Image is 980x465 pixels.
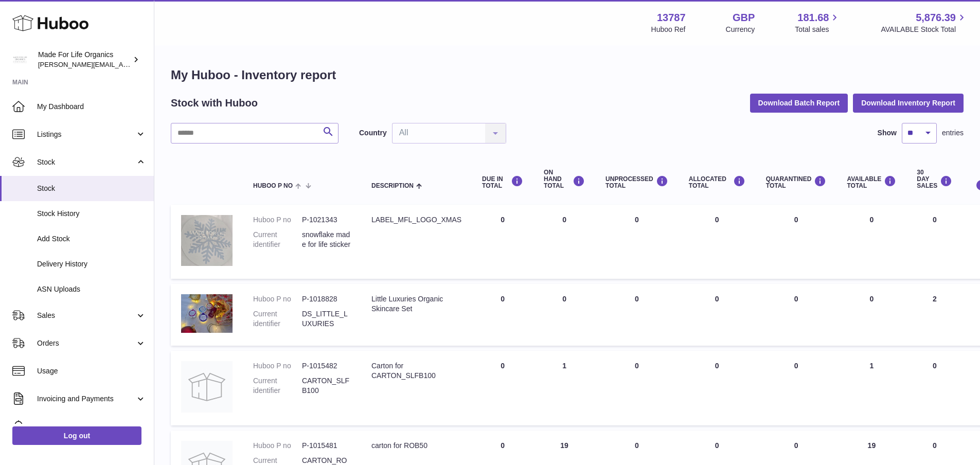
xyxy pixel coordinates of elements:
dt: Huboo P no [253,294,302,304]
span: Total sales [795,25,841,34]
span: 0 [794,362,798,370]
div: UNPROCESSED Total [605,175,668,189]
div: carton for ROB50 [371,441,461,451]
td: 0 [533,284,595,346]
button: Download Inventory Report [853,94,964,112]
dt: Huboo P no [253,441,302,451]
span: Sales [37,311,135,320]
span: Huboo P no [253,183,293,189]
span: Orders [37,338,135,348]
img: product image [181,294,233,333]
span: [PERSON_NAME][EMAIL_ADDRESS][PERSON_NAME][DOMAIN_NAME] [38,60,261,68]
img: geoff.winwood@madeforlifeorganics.com [12,52,28,67]
span: Stock History [37,209,146,219]
dd: P-1015481 [302,441,351,451]
a: Log out [12,426,141,445]
label: Show [878,128,897,138]
span: AVAILABLE Stock Total [881,25,968,34]
td: 0 [533,205,595,279]
dt: Current identifier [253,376,302,396]
span: My Dashboard [37,102,146,112]
dd: snowflake made for life sticker [302,230,351,249]
td: 0 [595,205,679,279]
td: 0 [836,205,906,279]
span: 0 [794,216,798,224]
div: Made For Life Organics [38,50,131,69]
span: Stock [37,157,135,167]
div: Carton for CARTON_SLFB100 [371,361,461,381]
td: 2 [906,284,963,346]
div: DUE IN TOTAL [482,175,523,189]
div: LABEL_MFL_LOGO_XMAS [371,215,461,225]
td: 1 [533,351,595,425]
div: Currency [726,25,755,34]
dd: DS_LITTLE_LUXURIES [302,309,351,329]
span: Stock [37,184,146,193]
td: 1 [836,351,906,425]
td: 0 [679,351,756,425]
dt: Huboo P no [253,361,302,371]
div: 30 DAY SALES [917,169,952,190]
img: product image [181,215,233,266]
dd: CARTON_SLFB100 [302,376,351,396]
div: ALLOCATED Total [689,175,745,189]
div: Little Luxuries Organic Skincare Set [371,294,461,314]
h1: My Huboo - Inventory report [171,67,964,83]
span: 5,876.39 [916,11,956,25]
div: QUARANTINED Total [766,175,827,189]
strong: GBP [733,11,755,25]
td: 0 [679,284,756,346]
span: 181.68 [797,11,829,25]
h2: Stock with Huboo [171,96,258,110]
span: 0 [794,295,798,303]
a: 181.68 Total sales [795,11,841,34]
div: AVAILABLE Total [847,175,896,189]
td: 0 [679,205,756,279]
span: Description [371,183,414,189]
span: entries [942,128,964,138]
div: ON HAND Total [544,169,585,190]
dd: P-1018828 [302,294,351,304]
span: Add Stock [37,234,146,244]
img: product image [181,361,233,413]
td: 0 [595,351,679,425]
td: 0 [472,284,533,346]
dt: Huboo P no [253,215,302,225]
td: 0 [906,351,963,425]
div: Huboo Ref [651,25,686,34]
span: Usage [37,366,146,376]
dd: P-1021343 [302,215,351,225]
td: 0 [472,205,533,279]
dt: Current identifier [253,309,302,329]
td: 0 [836,284,906,346]
span: Cases [37,422,146,432]
dt: Current identifier [253,230,302,249]
label: Country [359,128,387,138]
strong: 13787 [657,11,686,25]
span: 0 [794,441,798,450]
td: 0 [906,205,963,279]
span: Invoicing and Payments [37,394,135,404]
td: 0 [595,284,679,346]
button: Download Batch Report [750,94,848,112]
a: 5,876.39 AVAILABLE Stock Total [881,11,968,34]
span: Delivery History [37,259,146,269]
td: 0 [472,351,533,425]
span: Listings [37,130,135,139]
span: ASN Uploads [37,284,146,294]
dd: P-1015482 [302,361,351,371]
